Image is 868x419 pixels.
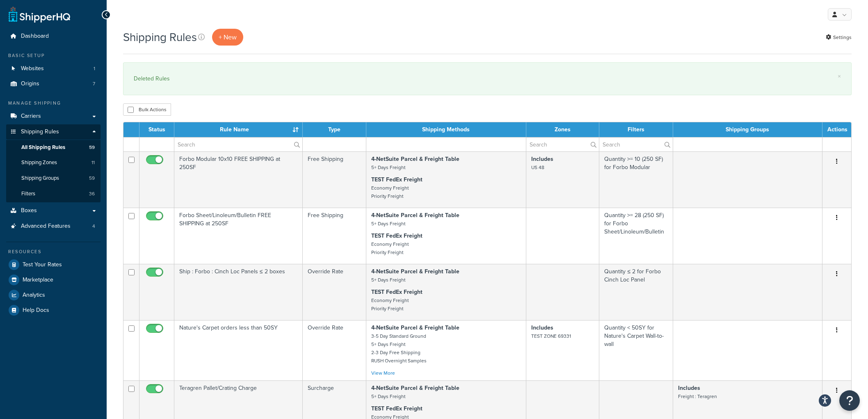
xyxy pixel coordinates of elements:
small: TEST ZONE 69331 [531,332,571,340]
strong: Includes [531,155,553,163]
li: Shipping Zones [6,155,101,170]
div: Basic Setup [6,52,101,59]
span: Filters [21,190,35,197]
span: 36 [89,190,95,197]
a: ShipperHQ Home [9,6,70,23]
th: Status [139,122,174,137]
span: Shipping Groups [21,175,59,182]
div: Resources [6,248,101,255]
td: Override Rate [303,320,366,380]
div: Manage Shipping [6,100,101,107]
small: Economy Freight Priority Freight [371,240,409,256]
input: Search [599,137,672,151]
small: 5+ Days Freight [371,164,405,171]
span: Advanced Features [21,223,71,230]
th: Rule Name : activate to sort column ascending [174,122,303,137]
a: Help Docs [6,303,101,318]
input: Search [526,137,599,151]
small: 5+ Days Freight [371,220,405,227]
span: Shipping Zones [21,159,57,166]
small: US 48 [531,164,544,171]
li: Filters [6,186,101,201]
span: Help Docs [23,307,49,314]
li: Advanced Features [6,219,101,234]
a: × [838,73,841,80]
span: Carriers [21,113,41,120]
a: Shipping Rules [6,124,101,140]
th: Type [303,122,366,137]
a: All Shipping Rules 59 [6,140,101,155]
td: Forbo Sheet/Linoleum/Bulletin FREE SHIPPING at 250SF [174,208,303,264]
span: Boxes [21,207,37,214]
span: Shipping Rules [21,128,59,135]
li: Shipping Groups [6,171,101,186]
strong: TEST FedEx Freight [371,231,423,240]
th: Actions [822,122,851,137]
td: Quantity >= 28 (250 SF) for Forbo Sheet/Linoleum/Bulletin [599,208,673,264]
strong: TEST FedEx Freight [371,288,423,296]
span: 1 [94,65,95,72]
span: 11 [91,159,95,166]
span: 59 [89,175,95,182]
a: Dashboard [6,29,101,44]
a: Websites 1 [6,61,101,76]
td: Free Shipping [303,151,366,208]
td: Free Shipping [303,208,366,264]
strong: 4-NetSuite Parcel & Freight Table [371,211,459,220]
a: View More [371,369,395,377]
a: Test Your Rates [6,257,101,272]
a: Shipping Groups 59 [6,171,101,186]
span: Test Your Rates [23,261,62,268]
a: Carriers [6,109,101,124]
li: Websites [6,61,101,76]
td: Forbo Modular 10x10 FREE SHIPPING at 250SF [174,151,303,208]
span: 4 [92,223,95,230]
input: Search [174,137,302,151]
a: Boxes [6,203,101,218]
h1: Shipping Rules [123,29,197,45]
li: Shipping Rules [6,124,101,202]
p: + New [212,29,243,46]
div: Deleted Rules [134,73,841,85]
a: Analytics [6,288,101,302]
strong: TEST FedEx Freight [371,175,423,184]
strong: Includes [678,384,700,392]
li: All Shipping Rules [6,140,101,155]
th: Filters [599,122,673,137]
td: Nature's Carpet orders less than 50SY [174,320,303,380]
span: Marketplace [23,277,53,284]
small: Economy Freight Priority Freight [371,297,409,312]
td: Quantity >= 10 (250 SF) for Forbo Modular [599,151,673,208]
a: Advanced Features 4 [6,219,101,234]
span: Websites [21,65,44,72]
strong: 4-NetSuite Parcel & Freight Table [371,323,459,332]
span: All Shipping Rules [21,144,65,151]
td: Ship : Forbo : Cinch Loc Panels ≤ 2 boxes [174,264,303,320]
small: Freight : Teragren [678,393,717,400]
a: Shipping Zones 11 [6,155,101,170]
a: Marketplace [6,272,101,287]
td: Override Rate [303,264,366,320]
span: Analytics [23,292,45,299]
th: Zones [526,122,599,137]
th: Shipping Methods [366,122,527,137]
small: 5+ Days Freight [371,276,405,284]
small: 3-5 Day Standard Ground 5+ Days Freight 2-3 Day Free Shipping RUSH Overnight Samples [371,332,427,364]
strong: Includes [531,323,553,332]
strong: 4-NetSuite Parcel & Freight Table [371,155,459,163]
a: Origins 7 [6,76,101,92]
strong: 4-NetSuite Parcel & Freight Table [371,384,459,392]
span: 59 [89,144,95,151]
td: Quantity ≤ 2 for Forbo Cinch Loc Panel [599,264,673,320]
button: Open Resource Center [839,390,860,411]
td: Quantity < 50SY for Nature's Carpet Wall-to-wall [599,320,673,380]
a: Filters 36 [6,186,101,201]
span: Dashboard [21,33,49,40]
